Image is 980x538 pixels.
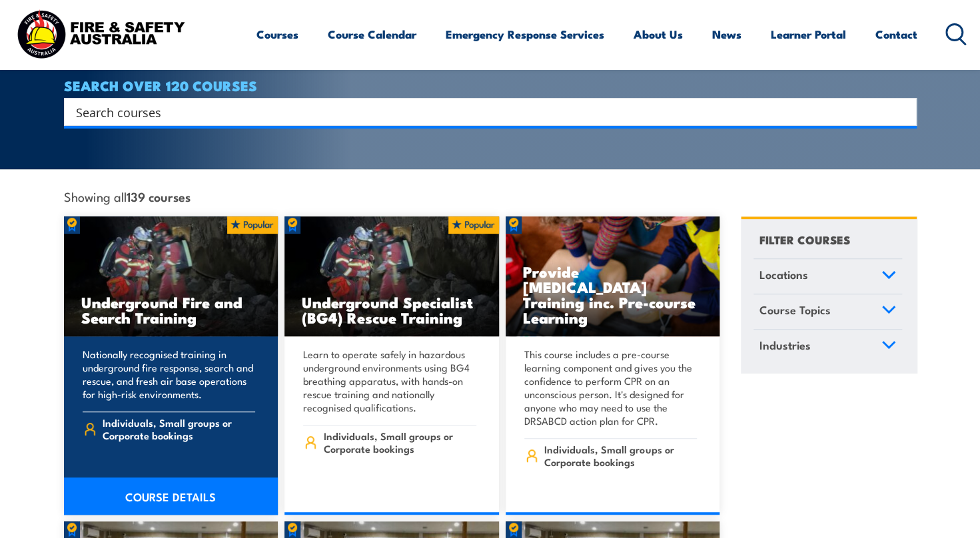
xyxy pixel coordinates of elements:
a: Emergency Response Services [446,17,604,52]
span: Showing all [64,189,191,203]
h3: Underground Specialist (BG4) Rescue Training [302,294,482,325]
a: Course Calendar [328,17,416,52]
form: Search form [79,103,890,121]
h4: FILTER COURSES [759,230,850,248]
p: Learn to operate safely in hazardous underground environments using BG4 breathing apparatus, with... [303,348,476,414]
strong: 139 courses [127,187,191,205]
a: Learner Portal [771,17,846,52]
p: This course includes a pre-course learning component and gives you the confidence to perform CPR ... [524,348,698,427]
h4: SEARCH OVER 120 COURSES [64,78,917,93]
a: Underground Specialist (BG4) Rescue Training [284,216,499,336]
a: Locations [753,259,902,294]
a: Contact [875,17,917,52]
p: Nationally recognised training in underground fire response, search and rescue, and fresh air bas... [83,348,256,401]
span: Industries [759,336,811,354]
img: Low Voltage Rescue and Provide CPR [506,216,720,336]
a: News [712,17,741,52]
button: Search magnifier button [893,103,912,121]
input: Search input [76,102,887,122]
img: Underground mine rescue [284,216,499,336]
span: Individuals, Small groups or Corporate bookings [324,429,476,455]
img: Underground mine rescue [64,216,278,336]
span: Course Topics [759,301,831,319]
h3: Provide [MEDICAL_DATA] Training inc. Pre-course Learning [523,264,703,325]
a: Courses [256,17,298,52]
a: Course Topics [753,294,902,329]
a: Underground Fire and Search Training [64,216,278,336]
a: Industries [753,330,902,364]
a: About Us [634,17,683,52]
span: Locations [759,266,808,284]
a: Provide [MEDICAL_DATA] Training inc. Pre-course Learning [506,216,720,336]
span: Individuals, Small groups or Corporate bookings [544,443,697,468]
h3: Underground Fire and Search Training [81,294,261,325]
a: COURSE DETAILS [64,477,278,515]
span: Individuals, Small groups or Corporate bookings [103,416,255,441]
